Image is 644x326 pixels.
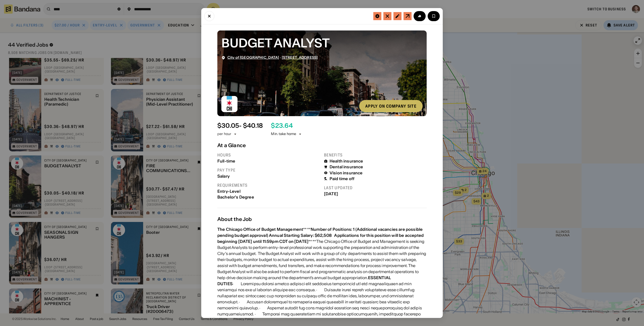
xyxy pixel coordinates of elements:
[227,55,318,60] div: ·
[282,55,318,60] span: [STREET_ADDRESS]
[217,132,231,137] div: per hour
[217,189,320,194] div: Entry-Level
[217,275,391,286] div: ESSENTIAL DUTIES
[217,233,424,244] div: Applications for this position will be accepted beginning [DATE] until 11:59pm CDT on [DATE]
[217,142,427,148] div: At a Glance
[204,11,214,21] button: Close
[324,152,427,158] div: Benefits
[365,104,417,108] div: Apply on company site
[217,122,263,129] div: $ 30.05 - $40.18
[217,227,423,238] div: (Additional vacancies are possible pending budget approval)
[330,165,363,169] div: Dental insurance
[217,152,320,158] div: Hours
[269,233,332,238] div: Annual Starting Salary: $62,508
[217,174,320,179] div: Salary
[330,176,354,181] div: Paid time off
[221,96,237,112] img: City of Chicago logo
[217,159,320,164] div: Full-time
[221,35,423,51] div: BUDGET ANALYST
[217,195,320,200] div: Bachelor's Degree
[271,122,293,129] div: $ 23.64
[217,227,303,232] div: The Chicago Office of Budget Management
[330,159,363,164] div: Health insurance
[324,191,427,196] div: [DATE]
[324,185,427,190] div: Last updated
[227,55,279,60] span: City of [GEOGRAPHIC_DATA]
[217,168,320,173] div: Pay type
[271,132,302,137] div: Min. take home
[217,183,320,188] div: Requirements
[217,216,427,222] div: About the Job
[311,227,355,232] div: Number of Positions: 1
[330,171,363,175] div: Vision insurance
